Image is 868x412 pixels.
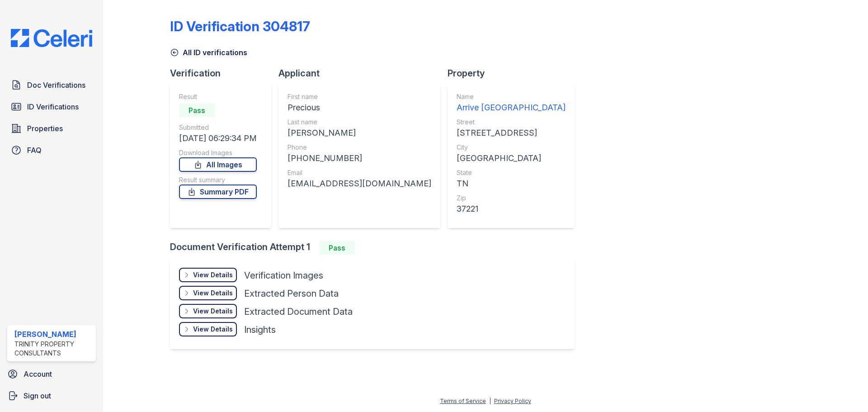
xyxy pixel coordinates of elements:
div: Extracted Document Data [244,305,353,318]
span: Account [24,369,52,379]
div: Pass [319,241,355,255]
div: Document Verification Attempt 1 [170,241,582,255]
div: View Details [193,289,233,298]
span: ID Verifications [27,101,79,112]
div: Pass [179,103,215,118]
div: ID Verification 304817 [170,18,310,34]
div: Extracted Person Data [244,287,339,300]
div: State [457,168,566,177]
div: Email [288,168,431,177]
a: Account [4,365,99,383]
div: Submitted [179,123,257,132]
a: All Images [179,157,257,172]
div: Result summary [179,175,257,185]
div: Arrive [GEOGRAPHIC_DATA] [457,101,566,114]
div: Property [448,67,582,80]
div: View Details [193,325,233,334]
div: Precious [288,101,431,114]
span: Doc Verifications [27,80,85,90]
a: Terms of Service [440,398,486,404]
div: [EMAIL_ADDRESS][DOMAIN_NAME] [288,177,431,190]
div: Zip [457,194,566,203]
div: [STREET_ADDRESS] [457,127,566,139]
div: Verification [170,67,278,80]
img: CE_Logo_Blue-a8612792a0a2168367f1c8372b55b34899dd931a85d93a1a3d3e32e68fde9ad4.png [4,29,99,47]
div: Street [457,118,566,127]
div: [PERSON_NAME] [14,329,92,340]
div: First name [288,92,431,101]
div: City [457,143,566,152]
div: Name [457,92,566,101]
div: Applicant [278,67,448,80]
div: | [489,398,491,404]
div: [GEOGRAPHIC_DATA] [457,152,566,165]
a: Doc Verifications [7,76,96,94]
span: Sign out [24,390,51,401]
div: [PERSON_NAME] [288,127,431,139]
div: 37221 [457,203,566,215]
div: [PHONE_NUMBER] [288,152,431,165]
a: Properties [7,119,96,137]
a: Sign out [4,387,99,405]
div: [DATE] 06:29:34 PM [179,132,257,145]
div: Phone [288,143,431,152]
div: View Details [193,270,233,279]
div: Trinity Property Consultants [14,340,92,358]
a: All ID verifications [170,47,247,58]
a: Name Arrive [GEOGRAPHIC_DATA] [457,92,566,114]
div: Verification Images [244,269,323,282]
a: FAQ [7,141,96,159]
div: Last name [288,118,431,127]
a: ID Verifications [7,98,96,116]
div: View Details [193,307,233,316]
div: TN [457,177,566,190]
span: FAQ [27,145,42,156]
a: Summary PDF [179,185,257,199]
div: Download Images [179,148,257,157]
div: Insights [244,323,276,336]
a: Privacy Policy [494,398,531,404]
div: Result [179,92,257,101]
span: Properties [27,123,63,134]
